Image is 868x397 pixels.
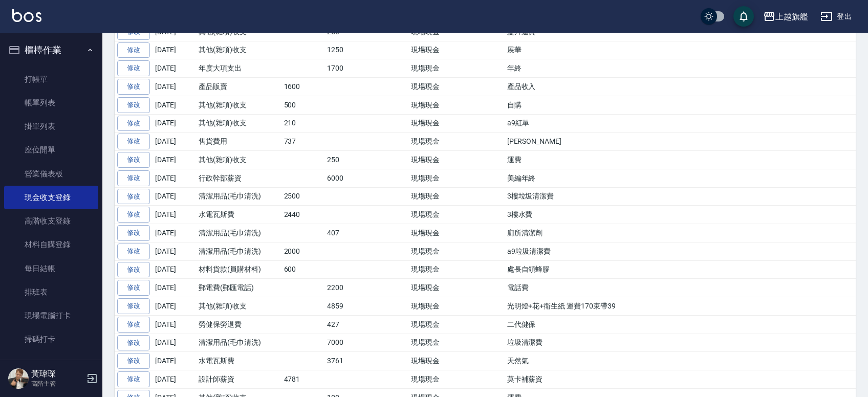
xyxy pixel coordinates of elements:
td: 垃圾清潔費 [505,334,856,352]
a: 現場電腦打卡 [4,304,98,327]
td: 現場現金 [408,41,460,59]
td: 4859 [324,297,364,316]
a: 座位開單 [4,138,98,162]
a: 帳單列表 [4,91,98,115]
div: 上越旗艦 [775,10,808,23]
button: 登出 [816,7,856,26]
td: [DATE] [153,114,196,133]
td: 其他(雜項)收支 [196,114,281,133]
td: 2000 [281,242,325,260]
td: 清潔用品(毛巾清洗) [196,334,281,352]
td: 其他(雜項)收支 [196,41,281,59]
td: 600 [281,260,325,279]
a: 修改 [117,280,150,296]
a: 修改 [117,79,150,95]
a: 修改 [117,225,150,241]
td: a9垃圾清潔費 [505,242,856,260]
td: 現場現金 [408,334,460,352]
td: [DATE] [153,370,196,389]
td: [DATE] [153,59,196,78]
td: 產品販賣 [196,78,281,96]
a: 排班表 [4,280,98,304]
a: 材料自購登錄 [4,233,98,256]
td: 年終 [505,59,856,78]
td: 展華 [505,41,856,59]
td: 427 [324,315,364,334]
a: 修改 [117,189,150,205]
td: [DATE] [153,187,196,206]
td: 3761 [324,352,364,370]
a: 修改 [117,371,150,387]
button: 櫃檯作業 [4,37,98,63]
td: [DATE] [153,297,196,316]
td: [DATE] [153,224,196,242]
td: 二代健保 [505,315,856,334]
button: 上越旗艦 [759,6,812,27]
td: 光明燈+花+衛生紙 運費170束帶39 [505,297,856,316]
h5: 黃瑋琛 [31,369,83,379]
td: 現場現金 [408,260,460,279]
td: 其他(雜項)收支 [196,96,281,114]
td: 210 [281,114,325,133]
a: 修改 [117,244,150,259]
td: 設計師薪資 [196,370,281,389]
td: 現場現金 [408,370,460,389]
td: 407 [324,224,364,242]
td: 1700 [324,59,364,78]
a: 修改 [117,170,150,186]
a: 修改 [117,353,150,369]
img: Person [8,368,29,389]
td: [DATE] [153,41,196,59]
td: 清潔用品(毛巾清洗) [196,224,281,242]
td: 7000 [324,334,364,352]
td: 產品收入 [505,78,856,96]
td: [DATE] [153,352,196,370]
a: 每日結帳 [4,257,98,280]
td: [DATE] [153,334,196,352]
td: 現場現金 [408,279,460,297]
td: 2440 [281,206,325,224]
td: 售貨費用 [196,133,281,151]
td: 行政幹部薪資 [196,169,281,187]
a: 現金收支登錄 [4,186,98,209]
td: 4781 [281,370,325,389]
td: 勞健保勞退費 [196,315,281,334]
td: 郵電費(郵匯電話) [196,279,281,297]
td: 3樓水費 [505,206,856,224]
a: 修改 [117,116,150,131]
td: 水電瓦斯費 [196,206,281,224]
td: 現場現金 [408,315,460,334]
td: [DATE] [153,260,196,279]
td: 處長自領蜂膠 [505,260,856,279]
td: 250 [324,151,364,169]
a: 修改 [117,335,150,351]
td: 2500 [281,187,325,206]
a: 營業儀表板 [4,162,98,186]
td: 6000 [324,169,364,187]
td: 現場現金 [408,224,460,242]
td: 其他(雜項)收支 [196,151,281,169]
a: 修改 [117,97,150,113]
td: 其他(雜項)收支 [196,297,281,316]
td: 現場現金 [408,78,460,96]
td: [DATE] [153,279,196,297]
a: 修改 [117,134,150,149]
td: [DATE] [153,133,196,151]
td: 現場現金 [408,206,460,224]
td: 現場現金 [408,242,460,260]
td: [DATE] [153,242,196,260]
td: 500 [281,96,325,114]
td: 電話費 [505,279,856,297]
a: 修改 [117,317,150,333]
td: 現場現金 [408,352,460,370]
button: 預約管理 [4,356,98,382]
button: save [733,6,754,27]
td: 現場現金 [408,133,460,151]
td: 莫卡補薪資 [505,370,856,389]
td: [DATE] [153,206,196,224]
td: [DATE] [153,169,196,187]
td: 現場現金 [408,187,460,206]
td: 天然氣 [505,352,856,370]
td: [DATE] [153,151,196,169]
a: 修改 [117,207,150,223]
